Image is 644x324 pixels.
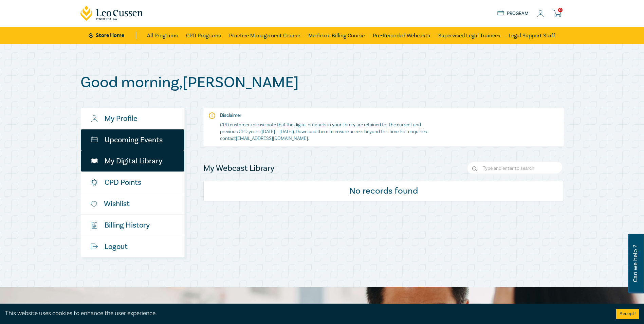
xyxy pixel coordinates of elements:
[509,27,555,44] a: Legal Support Staff
[147,27,178,44] a: All Programs
[89,32,136,39] a: Store Home
[81,108,184,129] a: My Profile
[497,10,529,17] a: Program
[229,27,300,44] a: Practice Management Course
[81,150,184,172] a: My Digital Library
[81,172,184,193] a: CPD Points
[373,27,430,44] a: Pre-Recorded Webcasts
[616,309,639,319] button: Accept cookies
[438,27,500,44] a: Supervised Legal Trainees
[467,162,564,175] input: Search
[203,163,274,174] h4: My Webcast Library
[5,309,606,318] div: This website uses cookies to enhance the user experience.
[81,129,184,150] a: Upcoming Events
[92,223,94,226] tspan: $
[632,238,639,289] span: Can we help ?
[236,136,308,142] a: [EMAIL_ADDRESS][DOMAIN_NAME]
[209,186,558,196] h6: No records found
[80,74,564,91] h1: Good morning , [PERSON_NAME]
[220,112,241,119] strong: Disclaimer
[81,193,184,214] a: Wishlist
[81,215,184,236] a: $Billing History
[81,236,184,257] a: Logout
[558,8,563,12] span: 0
[308,27,365,44] a: Medicare Billing Course
[220,122,429,142] p: CPD customers please note that the digital products in your library are retained for the current ...
[186,27,221,44] a: CPD Programs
